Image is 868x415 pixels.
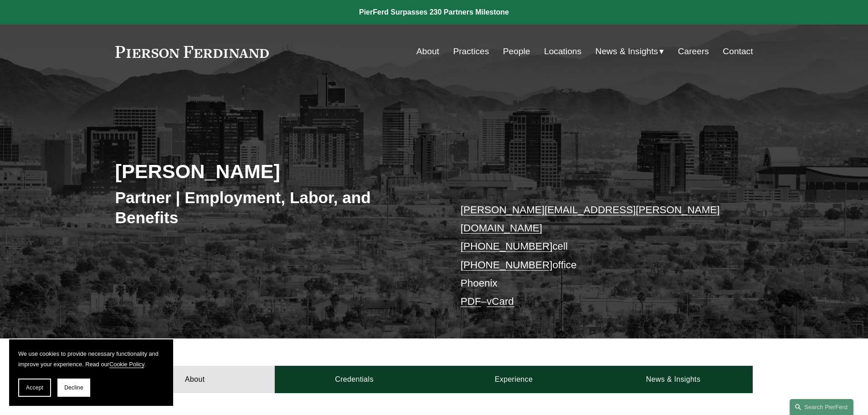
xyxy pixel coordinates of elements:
[461,296,481,307] a: PDF
[544,43,581,60] a: Locations
[453,43,489,60] a: Practices
[18,379,51,397] button: Accept
[487,296,514,307] a: vCard
[723,43,753,60] a: Contact
[678,43,709,60] a: Careers
[596,44,658,60] span: News & Insights
[434,366,594,393] a: Experience
[461,204,720,234] a: [PERSON_NAME][EMAIL_ADDRESS][PERSON_NAME][DOMAIN_NAME]
[461,241,553,252] a: [PHONE_NUMBER]
[115,159,434,183] h2: [PERSON_NAME]
[461,259,553,271] a: [PHONE_NUMBER]
[596,43,664,60] a: folder dropdown
[503,43,530,60] a: People
[115,366,275,393] a: About
[416,43,439,60] a: About
[275,366,434,393] a: Credentials
[593,366,753,393] a: News & Insights
[115,188,434,227] h3: Partner | Employment, Labor, and Benefits
[461,201,726,311] p: cell office Phoenix –
[790,399,853,415] a: Search this site
[57,379,90,397] button: Decline
[9,339,173,406] section: Cookie banner
[109,361,144,368] a: Cookie Policy
[26,384,43,391] span: Accept
[64,384,83,391] span: Decline
[18,348,164,369] p: We use cookies to provide necessary functionality and improve your experience. Read our .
